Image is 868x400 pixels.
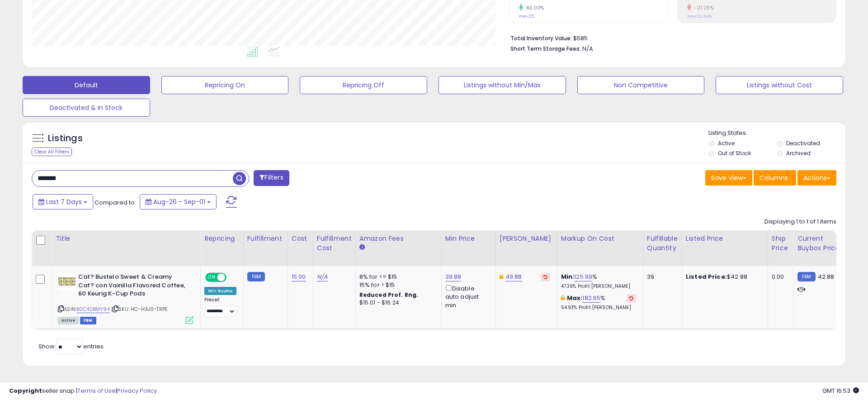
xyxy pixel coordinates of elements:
i: Revert to store-level Max Markup [629,296,633,300]
label: Archived [786,149,811,157]
div: Preset: [204,297,236,317]
div: Amazon Fees [359,234,438,243]
a: 125.99 [574,272,592,281]
th: The percentage added to the cost of goods (COGS) that forms the calculator for Min & Max prices. [557,230,643,266]
label: Out of Stock [718,149,751,157]
div: Win BuyBox [204,287,236,295]
b: Total Inventory Value: [510,34,572,42]
a: Privacy Policy [117,386,157,395]
b: Min: [561,272,575,281]
span: 42.88 [818,272,835,281]
label: Active [718,139,735,147]
button: Save View [705,170,752,186]
i: This overrides the store level max markup for this listing [561,295,565,301]
div: Current Buybox Price [797,234,844,253]
div: Fulfillment [247,234,284,243]
h5: Listings [48,132,83,145]
a: Terms of Use [77,386,116,395]
a: 182.65 [582,294,600,303]
button: Listings without Cost [716,76,843,94]
div: Clear All Filters [32,148,72,156]
span: Show: entries [38,342,104,351]
a: 39.88 [445,272,462,281]
strong: Copyright [9,386,42,395]
a: B0C42BMY94 [76,305,110,313]
button: Repricing Off [300,76,427,94]
div: % [561,273,636,290]
i: Revert to store-level Dynamic Max Price [543,275,547,279]
div: 39 [647,273,675,281]
button: Non Competitive [577,76,705,94]
span: Aug-26 - Sep-01 [153,197,205,206]
button: Actions [797,170,836,186]
span: Compared to: [94,198,136,207]
a: N/A [317,272,328,281]
button: Repricing On [161,76,289,94]
span: OFF [225,274,240,281]
p: Listing States: [708,129,845,138]
div: Disable auto adjust min [445,283,489,310]
p: 54.93% Profit [PERSON_NAME] [561,305,636,311]
div: Title [56,234,197,243]
div: Repricing [204,234,240,243]
small: FBM [247,272,265,281]
a: 15.00 [292,272,306,281]
a: 49.88 [505,272,522,281]
div: $15.01 - $16.24 [359,299,434,307]
div: Markup on Cost [561,234,639,243]
div: 0.00 [772,273,787,281]
span: All listings currently available for purchase on Amazon [58,317,79,324]
li: $585 [510,32,830,43]
small: Prev: 25 [519,14,534,19]
div: Fulfillable Quantity [647,234,678,253]
small: Amazon Fees. [359,243,365,252]
label: Deactivated [786,139,820,147]
small: FBM [797,272,815,281]
div: 15% for > $15 [359,281,434,289]
div: Listed Price [686,234,764,243]
b: Max: [567,294,583,302]
span: ON [206,274,217,281]
div: % [561,294,636,311]
div: Fulfillment Cost [317,234,352,253]
small: -21.26% [691,5,714,11]
button: Default [23,76,150,94]
small: 60.00% [523,5,544,11]
b: Caf? Bustelo Sweet & Creamy Caf? con Vainilla Flavored Coffee, 60 Keurig K-Cup Pods [78,273,188,300]
i: This overrides the store level Dynamic Max Price for this listing [500,274,503,280]
button: Aug-26 - Sep-01 [140,194,217,210]
b: Reduced Prof. Rng. [359,291,419,299]
div: Ship Price [772,234,790,253]
small: Prev: 23.94% [687,14,712,19]
button: Columns [754,170,796,186]
button: Filters [254,170,289,186]
span: FBM [80,317,96,324]
div: Displaying 1 to 1 of 1 items [764,218,836,226]
b: Short Term Storage Fees: [510,45,581,52]
span: Last 7 Days [46,197,82,206]
span: | SKU: HC-H3J0-TRPE [111,305,168,313]
div: 8% for <= $15 [359,273,434,281]
button: Listings without Min/Max [439,76,566,94]
span: N/A [582,44,593,53]
img: 51ROV2X1KFL._SL40_.jpg [58,273,76,291]
div: seller snap | | [9,387,157,395]
div: $42.88 [686,273,761,281]
div: Cost [292,234,309,243]
p: 47.39% Profit [PERSON_NAME] [561,283,636,290]
button: Deactivated & In Stock [23,99,150,117]
span: Columns [759,173,788,182]
b: Listed Price: [686,272,727,281]
button: Last 7 Days [33,194,93,210]
span: 2025-09-13 16:53 GMT [822,386,859,395]
div: ASIN: [58,273,193,323]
